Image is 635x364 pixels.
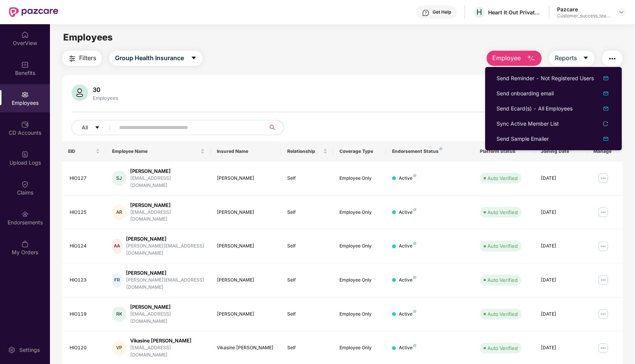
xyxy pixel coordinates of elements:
div: Employee Only [339,277,380,284]
th: EID [62,141,106,162]
div: Employee Only [339,209,380,216]
div: Employee Only [339,175,380,182]
img: svg+xml;base64,PHN2ZyBpZD0iVXBsb2FkX0xvZ3MiIGRhdGEtbmFtZT0iVXBsb2FkIExvZ3MiIHhtbG5zPSJodHRwOi8vd3... [21,151,29,158]
span: H [476,8,482,17]
img: svg+xml;base64,PHN2ZyB4bWxucz0iaHR0cDovL3d3dy53My5vcmcvMjAwMC9zdmciIHhtbG5zOnhsaW5rPSJodHRwOi8vd3... [72,84,88,101]
div: Self [287,243,328,250]
div: [PERSON_NAME] [217,209,275,216]
div: [EMAIL_ADDRESS][DOMAIN_NAME] [130,311,205,325]
div: Settings [17,346,42,354]
img: manageButton [597,274,609,286]
span: Employees [63,32,113,43]
img: svg+xml;base64,PHN2ZyBpZD0iU2V0dGluZy0yMHgyMCIgeG1sbnM9Imh0dHA6Ly93d3cudzMub3JnLzIwMDAvc3ZnIiB3aW... [8,346,16,354]
div: Active [399,277,416,284]
div: Employee Only [339,344,380,352]
th: Coverage Type [333,141,386,162]
img: manageButton [597,240,609,252]
div: Self [287,277,328,284]
div: Pazcare [557,6,610,13]
div: Get Help [433,9,451,15]
span: Employee [492,53,521,63]
div: [PERSON_NAME][EMAIL_ADDRESS][DOMAIN_NAME] [126,243,205,257]
div: FR [112,272,122,288]
div: [PERSON_NAME] [130,168,205,175]
div: [DATE] [541,175,581,182]
div: Employees [91,95,120,101]
div: [DATE] [541,311,581,318]
div: Auto Verified [487,276,518,284]
img: dropDownIcon [601,74,610,83]
img: svg+xml;base64,PHN2ZyBpZD0iQ2xhaW0iIHhtbG5zPSJodHRwOi8vd3d3LnczLm9yZy8yMDAwL3N2ZyIgd2lkdGg9IjIwIi... [21,180,29,188]
div: [EMAIL_ADDRESS][DOMAIN_NAME] [130,175,205,189]
div: Vikasine [PERSON_NAME] [217,344,275,352]
th: Relationship [281,141,334,162]
img: svg+xml;base64,PHN2ZyBpZD0iRHJvcGRvd24tMzJ4MzIiIHhtbG5zPSJodHRwOi8vd3d3LnczLm9yZy8yMDAwL3N2ZyIgd2... [618,9,624,15]
span: search [265,124,280,131]
img: svg+xml;base64,PHN2ZyB4bWxucz0iaHR0cDovL3d3dy53My5vcmcvMjAwMC9zdmciIHdpZHRoPSI4IiBoZWlnaHQ9IjgiIH... [413,208,416,211]
div: Sync Active Member List [496,120,559,128]
button: Group Health Insurancecaret-down [109,51,202,66]
img: svg+xml;base64,PHN2ZyB4bWxucz0iaHR0cDovL3d3dy53My5vcmcvMjAwMC9zdmciIHdpZHRoPSIyNCIgaGVpZ2h0PSIyNC... [68,54,77,63]
button: Employee [487,51,542,66]
span: caret-down [95,125,100,131]
div: SJ [112,171,126,186]
div: AR [112,205,126,220]
div: [PERSON_NAME][EMAIL_ADDRESS][DOMAIN_NAME] [126,277,205,291]
div: Employee Only [339,243,380,250]
div: [PERSON_NAME] [126,269,205,277]
div: Self [287,209,328,216]
th: Insured Name [211,141,281,162]
img: manageButton [597,206,609,218]
img: svg+xml;base64,PHN2ZyBpZD0iRW1wbG95ZWVzIiB4bWxucz0iaHR0cDovL3d3dy53My5vcmcvMjAwMC9zdmciIHdpZHRoPS... [21,91,29,98]
img: manageButton [597,172,609,184]
span: Group Health Insurance [115,53,184,63]
div: [PERSON_NAME] [130,202,205,209]
img: dropDownIcon [601,104,610,113]
span: EID [68,148,94,154]
button: Filters [62,51,102,66]
img: svg+xml;base64,PHN2ZyBpZD0iQmVuZWZpdHMiIHhtbG5zPSJodHRwOi8vd3d3LnczLm9yZy8yMDAwL3N2ZyIgd2lkdGg9Ij... [21,61,29,68]
div: Active [399,209,416,216]
img: svg+xml;base64,PHN2ZyB4bWxucz0iaHR0cDovL3d3dy53My5vcmcvMjAwMC9zdmciIHdpZHRoPSI4IiBoZWlnaHQ9IjgiIH... [413,344,416,347]
div: [DATE] [541,277,581,284]
div: HIO119 [70,311,100,318]
img: svg+xml;base64,PHN2ZyBpZD0iRW5kb3JzZW1lbnRzIiB4bWxucz0iaHR0cDovL3d3dy53My5vcmcvMjAwMC9zdmciIHdpZH... [21,210,29,218]
img: svg+xml;base64,PHN2ZyB4bWxucz0iaHR0cDovL3d3dy53My5vcmcvMjAwMC9zdmciIHdpZHRoPSI4IiBoZWlnaHQ9IjgiIH... [439,147,442,150]
img: svg+xml;base64,PHN2ZyB4bWxucz0iaHR0cDovL3d3dy53My5vcmcvMjAwMC9zdmciIHdpZHRoPSI4IiBoZWlnaHQ9IjgiIH... [413,174,416,177]
button: Allcaret-down [72,120,118,135]
div: AA [112,239,122,254]
div: [PERSON_NAME] [126,235,205,243]
img: New Pazcare Logo [9,7,58,17]
div: Active [399,344,416,352]
div: Customer_success_team_lead [557,13,610,19]
div: Vikasine [PERSON_NAME] [130,337,205,344]
img: manageButton [597,308,609,320]
div: HIO120 [70,344,100,352]
div: [PERSON_NAME] [217,175,275,182]
img: svg+xml;base64,PHN2ZyBpZD0iTXlfT3JkZXJzIiBkYXRhLW5hbWU9Ik15IE9yZGVycyIgeG1sbnM9Imh0dHA6Ly93d3cudz... [21,240,29,248]
span: reload [603,121,608,126]
div: HIO125 [70,209,100,216]
div: Self [287,311,328,318]
div: 30 [91,86,120,93]
div: Auto Verified [487,344,518,352]
img: svg+xml;base64,PHN2ZyB4bWxucz0iaHR0cDovL3d3dy53My5vcmcvMjAwMC9zdmciIHdpZHRoPSI4IiBoZWlnaHQ9IjgiIH... [413,242,416,245]
div: Auto Verified [487,310,518,318]
button: Reportscaret-down [549,51,595,66]
div: Platform Status [480,148,529,154]
div: Endorsement Status [392,148,467,154]
th: Employee Name [106,141,211,162]
div: Active [399,175,416,182]
img: svg+xml;base64,PHN2ZyBpZD0iSGVscC0zMngzMiIgeG1sbnM9Imh0dHA6Ly93d3cudzMub3JnLzIwMDAvc3ZnIiB3aWR0aD... [422,9,430,17]
div: RK [112,306,126,322]
div: Send Sample Emailer [496,135,549,143]
span: Reports [555,53,577,63]
span: All [82,123,88,132]
div: Active [399,311,416,318]
div: Active [399,243,416,250]
img: svg+xml;base64,PHN2ZyB4bWxucz0iaHR0cDovL3d3dy53My5vcmcvMjAwMC9zdmciIHhtbG5zOnhsaW5rPSJodHRwOi8vd3... [601,134,610,143]
span: Filters [79,53,96,63]
div: [PERSON_NAME] [130,303,205,311]
div: Auto Verified [487,208,518,216]
span: Employee Name [112,148,199,154]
